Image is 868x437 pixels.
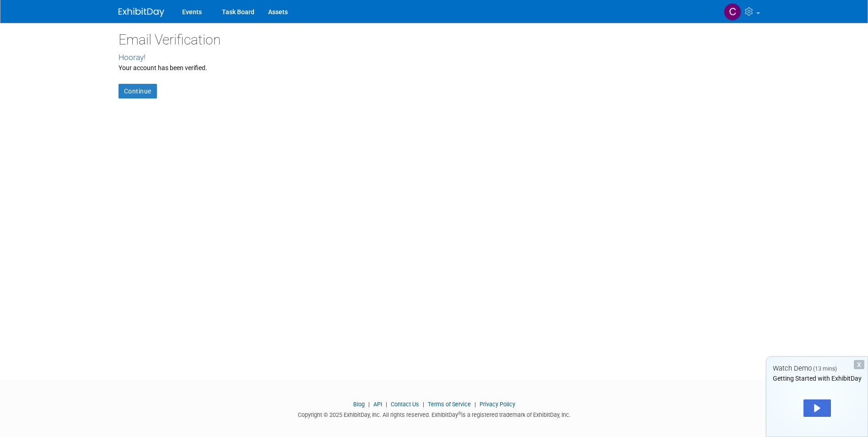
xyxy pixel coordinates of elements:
span: (13 mins) [813,366,837,372]
a: Privacy Policy [480,401,515,408]
a: Continue [119,84,157,98]
div: Your account has been verified. [119,63,750,72]
a: Terms of Service [428,401,471,408]
span: | [472,401,478,408]
span: | [421,401,426,408]
div: Hooray! [119,52,750,63]
h2: Email Verification [119,32,750,47]
a: Contact Us [391,401,419,408]
img: ExhibitDay [119,8,164,17]
span: | [366,401,372,408]
div: Dismiss [854,360,864,369]
span: | [383,401,389,408]
img: Cornelius Harrington [724,3,741,21]
a: Blog [353,401,365,408]
a: API [373,401,382,408]
div: Getting Started with ExhibitDay [766,374,868,383]
div: Watch Demo [766,364,868,373]
sup: ® [458,411,461,416]
div: Play [803,399,831,417]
